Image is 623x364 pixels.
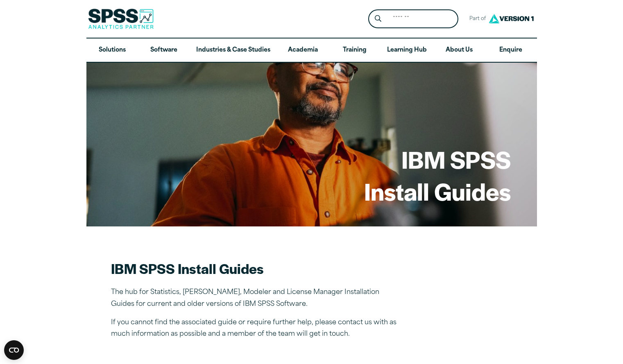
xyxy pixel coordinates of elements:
[328,38,380,62] a: Training
[4,340,24,360] button: Open CMP widget
[111,287,398,310] p: The hub for Statistics, [PERSON_NAME], Modeler and License Manager Installation Guides for curren...
[190,38,277,62] a: Industries & Case Studies
[111,317,398,341] p: If you cannot find the associated guide or require further help, please contact us with as much i...
[485,38,537,62] a: Enquire
[370,11,385,27] button: Search magnifying glass icon
[138,38,190,62] a: Software
[433,38,485,62] a: About Us
[86,38,138,62] a: Solutions
[465,13,487,25] span: Part of
[111,259,398,278] h2: IBM SPSS Install Guides
[368,9,458,29] form: Site Header Search Form
[487,11,536,26] img: Version1 Logo
[375,15,381,22] svg: Search magnifying glass icon
[381,38,433,62] a: Learning Hub
[277,38,328,62] a: Academia
[88,9,154,29] img: SPSS Analytics Partner
[86,38,537,62] nav: Desktop version of site main menu
[364,143,511,207] h1: IBM SPSS Install Guides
